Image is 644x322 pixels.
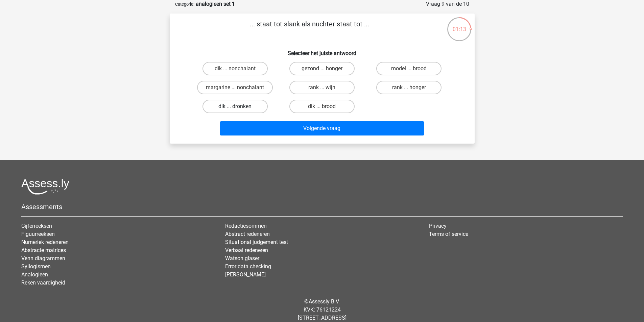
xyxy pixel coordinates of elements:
label: gezond ... honger [289,62,355,75]
a: Watson glaser [225,255,259,262]
label: dik ... brood [289,100,355,113]
a: Assessly B.V. [309,298,340,305]
a: Verbaal redeneren [225,247,268,253]
a: Syllogismen [21,263,51,270]
label: model ... brood [376,62,442,75]
button: Volgende vraag [220,121,424,135]
a: Figuurreeksen [21,231,55,237]
a: Cijferreeksen [21,223,52,229]
small: Categorie: [175,2,194,7]
h5: Assessments [21,203,623,211]
label: margarine ... nonchalant [197,81,273,94]
a: Redactiesommen [225,223,267,229]
a: Analogieen [21,271,48,278]
label: rank ... wijn [289,81,355,94]
strong: analogieen set 1 [196,1,235,7]
a: Error data checking [225,263,271,270]
h6: Selecteer het juiste antwoord [181,45,464,56]
a: [PERSON_NAME] [225,271,266,278]
p: ... staat tot slank als nuchter staat tot ... [181,19,438,39]
a: Terms of service [429,231,468,237]
a: Abstract redeneren [225,231,270,237]
label: rank ... honger [376,81,442,94]
a: Venn diagrammen [21,255,65,262]
a: Situational judgement test [225,239,288,245]
label: dik ... nonchalant [202,62,268,75]
div: 01:13 [447,17,472,33]
a: Privacy [429,223,447,229]
img: Assessly logo [21,179,69,195]
label: dik ... dronken [202,100,268,113]
a: Reken vaardigheid [21,279,65,286]
a: Numeriek redeneren [21,239,69,245]
a: Abstracte matrices [21,247,66,253]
